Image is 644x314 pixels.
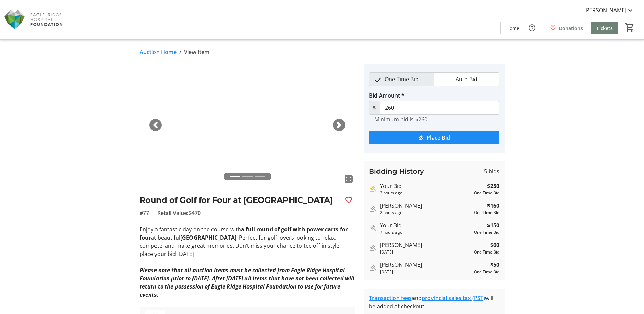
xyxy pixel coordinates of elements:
strong: $50 [490,261,499,269]
h3: Bidding History [369,166,424,176]
div: [PERSON_NAME] [380,261,471,269]
mat-icon: Outbid [369,205,377,213]
span: Tickets [596,24,613,32]
a: Donations [545,22,588,34]
span: View Item [184,48,209,56]
img: Eagle Ridge Hospital Foundation's Logo [4,3,65,37]
em: Please note that all auction items must be collected from Eagle Ridge Hospital Foundation prior t... [140,266,354,298]
mat-icon: Outbid [369,244,377,252]
p: Enjoy a fantastic day on the course with at beautiful . Perfect for golf lovers looking to relax,... [140,225,355,258]
div: and will be added at checkout. [369,294,499,310]
strong: $150 [487,221,499,229]
label: Bid Amount * [369,91,404,100]
div: One Time Bid [474,229,499,235]
div: [DATE] [380,269,471,275]
h2: Round of Golf for Four at [GEOGRAPHIC_DATA] [140,194,339,206]
div: [PERSON_NAME] [380,241,471,249]
strong: a full round of golf with power carts for four [140,226,348,241]
button: Cart [624,21,636,34]
button: [PERSON_NAME] [579,5,640,16]
span: Home [506,24,519,32]
span: 5 bids [484,167,499,175]
a: Home [501,22,525,34]
mat-icon: fullscreen [345,175,353,183]
span: #77 [140,209,149,217]
button: Help [525,21,539,35]
div: One Time Bid [474,269,499,275]
mat-icon: Outbid [369,224,377,232]
strong: [GEOGRAPHIC_DATA] [180,234,236,241]
button: Favourite [342,193,355,207]
button: Place Bid [369,131,499,144]
div: 2 hours ago [380,210,471,216]
span: Auto Bid [452,73,481,86]
strong: $60 [490,241,499,249]
div: 7 hours ago [380,229,471,235]
span: $ [369,101,380,115]
strong: $160 [487,202,499,210]
a: Transaction fees [369,294,412,302]
div: Your Bid [380,182,471,190]
div: One Time Bid [474,210,499,216]
div: 2 hours ago [380,190,471,196]
span: Retail Value: $470 [157,209,201,217]
span: One Time Bid [381,73,423,86]
mat-icon: Highest bid [369,185,377,193]
span: / [179,48,181,56]
div: One Time Bid [474,190,499,196]
div: [DATE] [380,249,471,255]
img: Image [140,64,355,186]
a: provincial sales tax (PST) [422,294,485,302]
span: [PERSON_NAME] [584,6,626,14]
strong: $250 [487,182,499,190]
mat-icon: Outbid [369,264,377,272]
div: Your Bid [380,221,471,229]
a: Tickets [591,22,618,34]
div: [PERSON_NAME] [380,202,471,210]
div: One Time Bid [474,249,499,255]
span: Place Bid [427,134,450,142]
span: Donations [559,24,583,32]
tr-hint: Minimum bid is $260 [374,116,427,123]
a: Auction Home [140,48,177,56]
